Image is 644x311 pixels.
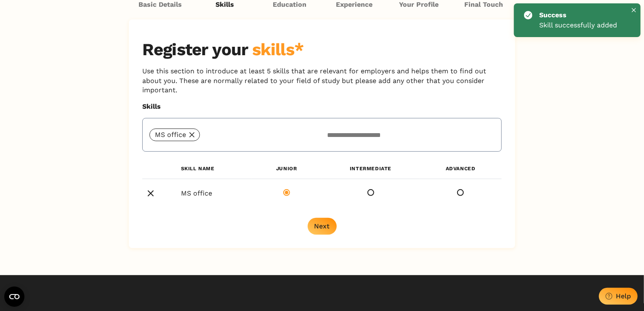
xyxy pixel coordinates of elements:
th: Intermediate [322,158,420,179]
p: Use this section to introduce at least 5 skills that are relevant for employers and helps them to... [142,67,502,95]
button: Close [629,5,639,15]
th: Junior [251,158,322,179]
span: skills* [252,40,304,59]
td: MS office [164,179,251,208]
button: Help [599,288,638,305]
div: Success [539,10,614,20]
th: Skill name [164,158,251,179]
button: Next [308,218,337,235]
div: Next [314,222,330,230]
button: Open CMP widget [4,287,24,307]
button: Delete [142,185,159,202]
p: Skills [142,102,502,111]
p: MS office [155,131,186,139]
h2: Register your [142,40,502,60]
div: Help [616,292,631,300]
th: Advanced [420,158,502,179]
div: Skill successfully added [539,20,617,30]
